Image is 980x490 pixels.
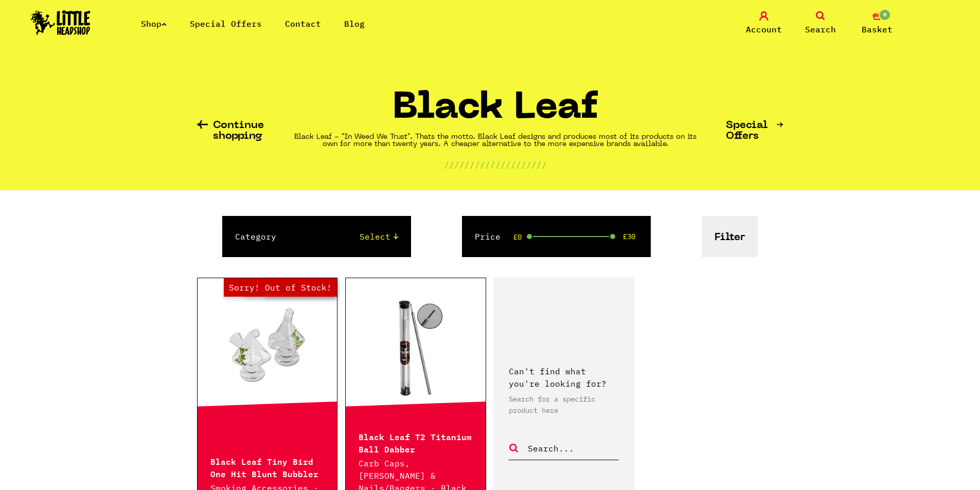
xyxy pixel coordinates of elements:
span: Account [746,23,782,35]
button: Filter [702,216,758,257]
p: Black Leaf T2 Titanium Ball Dabber [359,430,473,455]
input: Search... [527,442,619,455]
span: £30 [623,232,635,241]
strong: Black Leaf - "In Weed We Trust". Thats the motto. Black Leaf designs and produces most of its pro... [294,134,697,148]
span: £0 [513,233,522,241]
p: Black Leaf Tiny Bird One Hit Blunt Bubbler [210,455,325,479]
a: Special Offers [190,19,262,29]
p: Search for a specific product here [509,393,619,416]
a: Shop [141,19,167,29]
span: Basket [862,23,893,35]
a: Blog [344,19,365,29]
p: Can't find what you're looking for? [509,365,619,390]
h1: Black Leaf [393,91,598,134]
a: Special Offers [726,120,783,142]
a: Continue shopping [197,120,265,142]
a: 0 Basket [851,11,903,35]
span: Sorry! Out of Stock! [224,278,337,297]
a: Search [795,11,846,35]
label: Price [475,230,501,243]
span: Search [805,23,836,35]
a: Out of Stock Hurry! Low Stock Sorry! Out of Stock! [198,296,337,399]
a: Contact [285,19,321,29]
label: Category [235,230,276,243]
img: Little Head Shop Logo [31,10,91,35]
span: 0 [879,9,891,21]
p: //////////////////// [444,158,547,171]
